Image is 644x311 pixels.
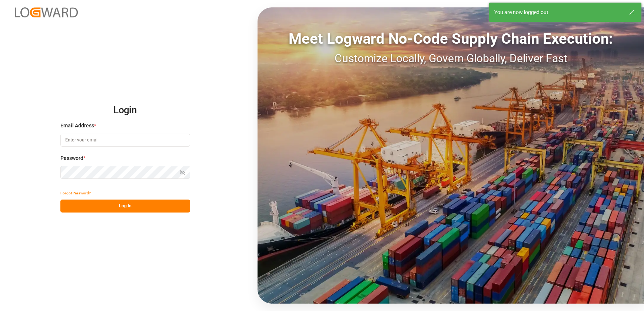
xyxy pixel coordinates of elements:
button: Log In [60,200,190,213]
span: Password [60,154,83,162]
h2: Login [60,98,190,122]
div: Customize Locally, Govern Globally, Deliver Fast [258,50,644,67]
img: Logward_new_orange.png [15,7,78,17]
button: Forgot Password? [60,187,91,200]
div: Meet Logward No-Code Supply Chain Execution: [258,28,644,50]
div: You are now logged out [494,9,622,16]
input: Enter your email [60,134,190,147]
span: Email Address [60,122,94,130]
